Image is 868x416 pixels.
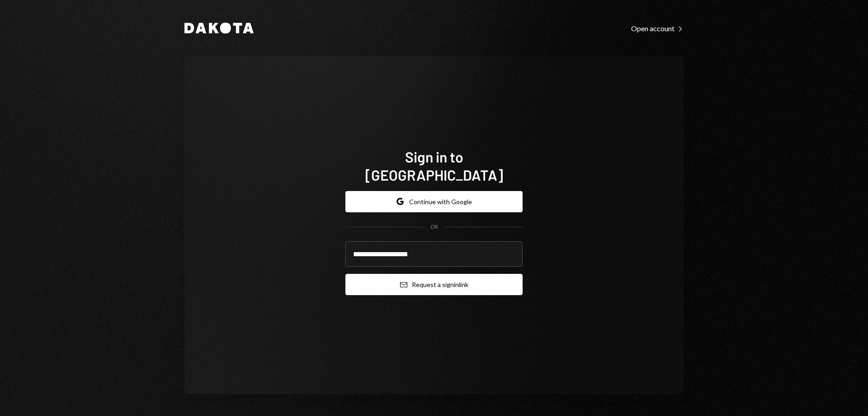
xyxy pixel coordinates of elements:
[345,148,523,184] h1: Sign in to [GEOGRAPHIC_DATA]
[631,23,684,33] a: Open account
[631,24,684,33] div: Open account
[345,191,523,212] button: Continue with Google
[430,223,438,231] div: OR
[345,274,523,295] button: Request a signinlink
